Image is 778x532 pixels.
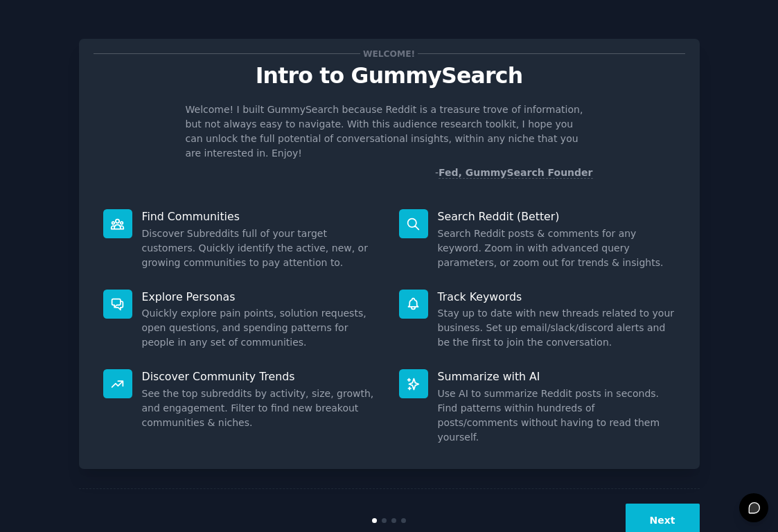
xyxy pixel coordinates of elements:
p: Welcome! I built GummySearch because Reddit is a treasure trove of information, but not always ea... [186,103,593,161]
dd: Use AI to summarize Reddit posts in seconds. Find patterns within hundreds of posts/comments with... [438,387,675,445]
p: Search Reddit (Better) [438,209,675,224]
span: Welcome! [360,46,417,61]
dd: Quickly explore pain points, solution requests, open questions, and spending patterns for people ... [142,306,380,350]
dd: See the top subreddits by activity, size, growth, and engagement. Filter to find new breakout com... [142,387,380,430]
dd: Stay up to date with new threads related to your business. Set up email/slack/discord alerts and ... [438,306,675,350]
p: Find Communities [142,209,380,224]
dd: Discover Subreddits full of your target customers. Quickly identify the active, new, or growing c... [142,227,380,270]
a: Fed, GummySearch Founder [439,167,593,179]
p: Summarize with AI [438,369,675,384]
p: Track Keywords [438,290,675,304]
dd: Search Reddit posts & comments for any keyword. Zoom in with advanced query parameters, or zoom o... [438,227,675,270]
div: - [435,166,593,180]
p: Discover Community Trends [142,369,380,384]
p: Explore Personas [142,290,380,304]
p: Intro to GummySearch [94,64,685,88]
